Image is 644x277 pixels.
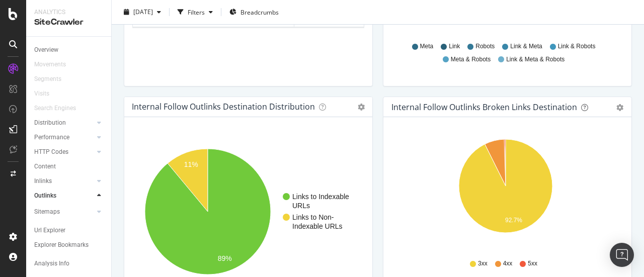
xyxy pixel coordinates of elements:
div: Movements [34,59,66,70]
div: HTTP Codes [34,147,68,157]
a: Overview [34,45,104,55]
div: Explorer Bookmarks [34,240,89,250]
a: Distribution [34,118,94,128]
span: Link & Meta & Robots [506,55,565,64]
div: Outlinks [34,191,56,201]
a: Content [34,161,104,172]
span: 5xx [528,259,537,268]
i: Options [358,104,365,111]
span: Link [449,42,460,51]
div: Segments [34,74,61,84]
span: 3xx [478,259,488,268]
div: Analysis Info [34,258,69,269]
a: Explorer Bookmarks [34,240,104,250]
text: URLs [292,202,310,210]
a: Inlinks [34,176,94,187]
span: Link & Meta [510,42,542,51]
a: Movements [34,59,76,70]
span: Breadcrumbs [240,8,279,16]
div: Open Intercom Messenger [610,243,634,267]
div: Performance [34,132,69,143]
a: HTTP Codes [34,147,94,157]
div: Visits [34,88,49,99]
a: Outlinks [34,191,94,201]
div: Analytics [34,8,103,17]
span: Meta [420,42,434,51]
text: 92.7% [505,217,522,224]
div: SiteCrawler [34,17,103,28]
span: 4xx [503,259,513,268]
span: Link & Robots [558,42,596,51]
div: Search Engines [34,103,76,114]
div: Content [34,161,56,172]
a: Url Explorer [34,225,104,236]
button: [DATE] [120,4,165,20]
text: Links to Non- [292,213,334,221]
text: 11% [184,161,198,169]
div: Distribution [34,118,66,128]
span: Robots [475,42,495,51]
svg: A chart. [391,133,620,250]
a: Segments [34,74,71,84]
text: 89% [218,255,232,263]
div: Url Explorer [34,225,65,236]
a: Sitemaps [34,207,94,217]
div: gear [616,104,623,111]
div: Overview [34,45,58,55]
div: Inlinks [34,176,52,187]
span: 2025 Sep. 25th [133,8,153,16]
a: Search Engines [34,103,86,114]
div: Filters [188,8,205,16]
h4: Internal Follow Outlinks Destination Distribution [132,100,315,114]
text: Links to Indexable [292,193,349,201]
div: Internal Follow Outlinks Broken Links Destination [391,102,577,112]
span: Meta & Robots [451,55,491,64]
div: Sitemaps [34,207,60,217]
a: Visits [34,88,59,99]
text: Indexable URLs [292,222,343,230]
button: Breadcrumbs [225,4,283,20]
a: Analysis Info [34,258,104,269]
button: Filters [174,4,217,20]
a: Performance [34,132,94,143]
